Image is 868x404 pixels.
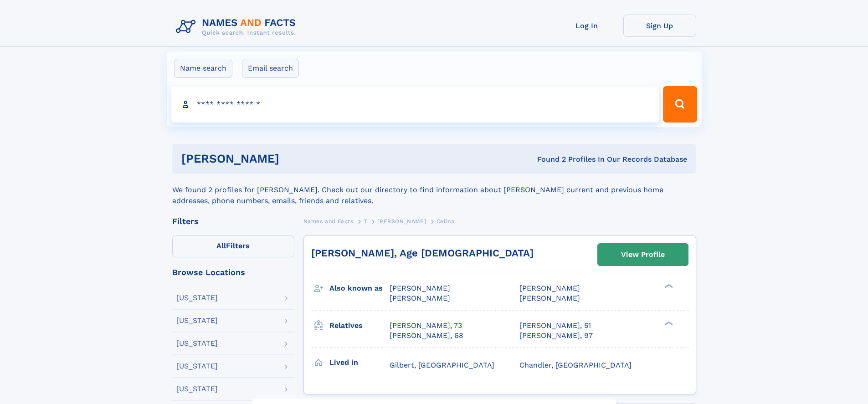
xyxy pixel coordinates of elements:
div: View Profile [621,244,665,265]
div: [US_STATE] [176,340,218,347]
label: Filters [172,235,294,257]
div: [US_STATE] [176,294,218,302]
div: [US_STATE] [176,363,218,370]
div: Found 2 Profiles In Our Records Database [408,154,687,164]
div: ❯ [663,283,673,289]
span: T [364,218,367,225]
span: Celina [437,218,455,225]
a: Sign Up [623,15,696,37]
a: Log In [550,15,623,37]
span: Chandler, [GEOGRAPHIC_DATA] [519,361,632,369]
a: [PERSON_NAME], 68 [390,331,463,341]
div: [US_STATE] [176,385,218,393]
div: Browse Locations [172,268,294,276]
a: [PERSON_NAME], 51 [519,321,591,331]
button: Search Button [663,86,697,123]
span: Gilbert, [GEOGRAPHIC_DATA] [390,361,494,369]
input: search input [171,86,659,123]
div: Filters [172,217,294,225]
span: [PERSON_NAME] [390,294,450,302]
a: T [364,215,367,227]
a: View Profile [598,244,688,266]
a: [PERSON_NAME], 73 [390,321,462,331]
a: Names and Facts [303,215,354,227]
label: Email search [242,59,299,78]
div: ❯ [663,320,673,326]
h1: [PERSON_NAME] [181,153,408,164]
div: [US_STATE] [176,317,218,324]
span: All [216,241,226,250]
a: [PERSON_NAME], 97 [519,331,593,341]
h3: Also known as [329,281,390,296]
span: [PERSON_NAME] [519,294,580,302]
span: [PERSON_NAME] [519,284,580,292]
h3: Relatives [329,318,390,333]
a: [PERSON_NAME] [377,215,426,227]
a: [PERSON_NAME], Age [DEMOGRAPHIC_DATA] [311,247,534,259]
h3: Lived in [329,355,390,370]
label: Name search [174,59,232,78]
span: [PERSON_NAME] [390,284,450,292]
span: [PERSON_NAME] [377,218,426,225]
div: We found 2 profiles for [PERSON_NAME]. Check out our directory to find information about [PERSON_... [172,174,696,206]
img: Logo Names and Facts [172,15,303,39]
